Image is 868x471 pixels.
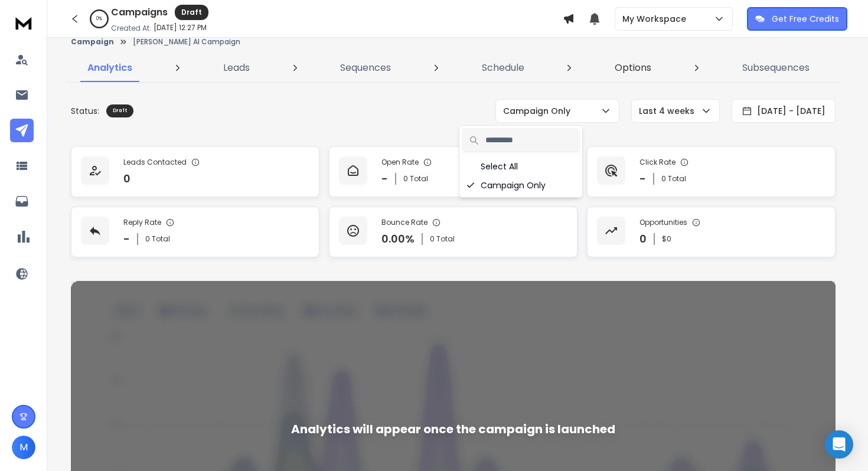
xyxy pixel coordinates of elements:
p: Status: [71,105,99,117]
img: logo [12,12,35,34]
p: Schedule [482,61,524,75]
p: 0.00 % [381,231,415,247]
p: [PERSON_NAME] AI Campaign [133,37,240,47]
p: - [123,231,130,247]
p: Subsequences [742,61,810,75]
p: 0 Total [430,234,455,244]
p: $ 0 [662,234,671,244]
p: Last 4 weeks [639,105,699,117]
div: Draft [106,104,133,117]
p: Campaign Only [503,105,575,117]
p: Analytics [87,61,132,75]
p: Opportunities [639,218,687,227]
p: Click Rate [639,158,676,167]
p: Created At: [111,24,151,33]
p: Options [615,61,651,75]
p: Leads Contacted [123,158,187,167]
div: Select All [462,157,580,176]
div: Open Intercom Messenger [825,430,853,459]
span: M [12,436,35,459]
p: Leads [223,61,250,75]
div: Campaign Only [462,176,580,195]
p: 0 Total [661,174,686,184]
p: 0 Total [403,174,428,184]
p: Reply Rate [123,218,161,227]
p: [DATE] 12:27 PM [154,23,207,32]
button: [DATE] - [DATE] [732,99,836,123]
h1: Campaigns [111,5,168,19]
p: Open Rate [381,158,419,167]
p: My Workspace [622,13,691,25]
div: Draft [175,5,208,20]
p: 0 % [96,15,102,22]
p: Bounce Rate [381,218,428,227]
p: - [639,171,646,187]
p: Sequences [340,61,391,75]
p: 0 [639,231,647,247]
div: Analytics will appear once the campaign is launched [291,421,615,437]
p: 0 Total [145,234,170,244]
p: Get Free Credits [772,13,839,25]
p: - [381,171,388,187]
p: 0 [123,171,130,187]
button: Campaign [71,37,114,47]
